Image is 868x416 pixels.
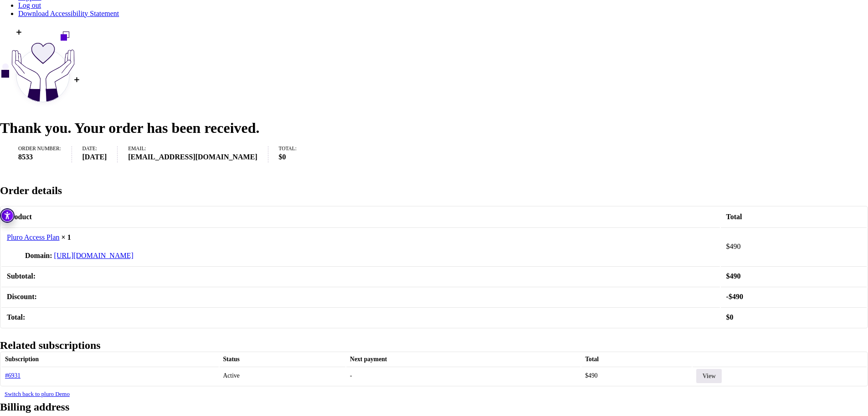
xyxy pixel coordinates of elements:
[696,369,722,383] a: View
[726,272,730,280] span: $
[346,367,580,384] td: -
[726,242,741,250] bdi: 490
[5,356,39,363] span: Subscription
[18,10,119,17] a: Download Accessibility Statement
[18,152,61,163] strong: 8533
[585,356,599,363] span: Total
[1,266,720,286] th: Subtotal:
[54,252,134,259] a: [URL][DOMAIN_NAME]
[18,146,72,162] li: Order number:
[726,242,730,250] span: $
[82,152,107,163] strong: [DATE]
[7,233,60,241] a: Pluro Access Plan
[1,287,720,306] th: Discount:
[5,372,21,379] a: #6931
[5,390,70,397] a: Switch back to pluro Demo
[128,146,268,162] li: Email:
[585,372,597,379] span: 490
[726,313,730,321] span: $
[350,356,387,363] span: Next payment
[721,207,867,226] th: Total
[223,356,240,363] span: Status
[278,153,286,161] bdi: 0
[18,1,41,9] a: Log out
[128,152,257,163] strong: [EMAIL_ADDRESS][DOMAIN_NAME]
[726,272,741,280] span: 490
[729,293,732,300] span: $
[729,293,743,300] span: 490
[726,313,734,321] span: 0
[1,307,720,327] th: Total:
[721,287,867,306] td: -
[585,372,588,379] span: $
[1,207,720,226] th: Product
[25,250,52,261] strong: Domain:
[62,233,71,241] strong: × 1
[220,367,346,384] td: Active
[278,153,282,161] span: $
[82,146,118,162] li: Date:
[278,146,307,162] li: Total:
